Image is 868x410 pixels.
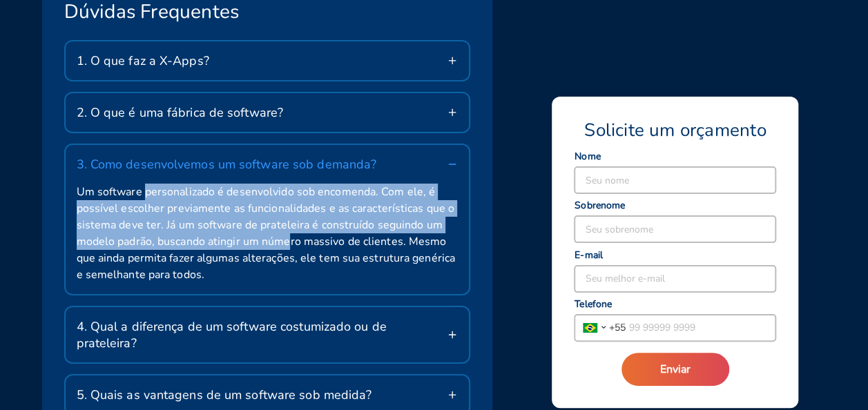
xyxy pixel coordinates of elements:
[609,320,626,335] span: + 55
[77,104,284,121] span: 2. O que é uma fábrica de software?
[77,156,377,173] span: 3. Como desenvolvemos um software sob demanda?
[626,315,775,341] input: 99 99999 9999
[575,216,775,242] input: Seu sobrenome
[77,52,209,69] span: 1. O que faz a X-Apps?
[77,184,459,283] span: Um software personalizado é desenvolvido sob encomenda. Com ele, é possível escolher previamente ...
[575,167,775,193] input: Seu nome
[584,119,766,142] span: Solicite um orçamento
[660,362,691,377] span: Enviar
[77,387,372,403] span: 5. Quais as vantagens de um software sob medida?
[575,266,775,292] input: Seu melhor e-mail
[77,318,447,351] span: 4. Qual a diferença de um software costumizado ou de prateleira?
[621,353,729,386] button: Enviar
